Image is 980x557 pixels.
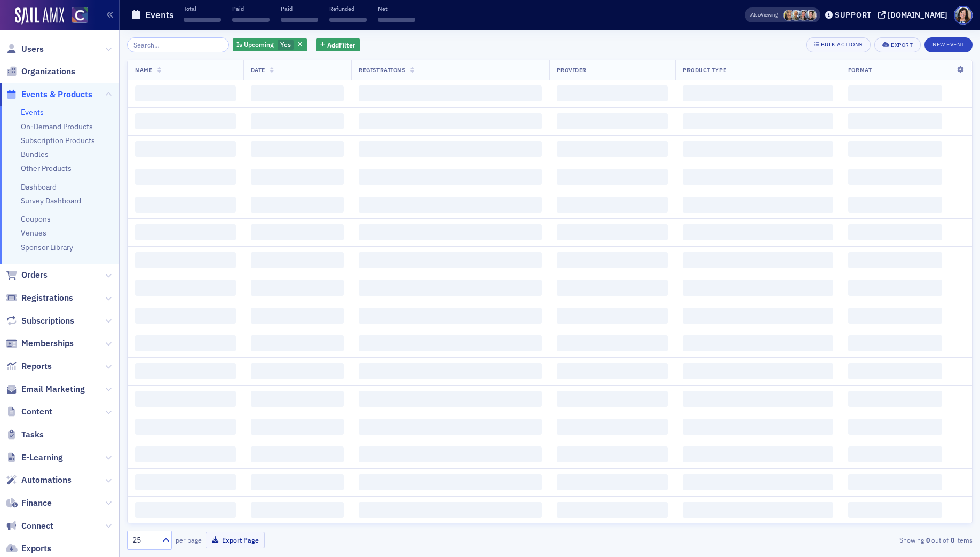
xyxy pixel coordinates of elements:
[21,136,95,145] a: Subscription Products
[329,18,367,22] span: ‌
[251,141,344,157] span: ‌
[21,497,52,509] span: Finance
[6,429,44,441] a: Tasks
[848,502,942,518] span: ‌
[683,224,833,240] span: ‌
[359,335,541,351] span: ‌
[6,89,92,100] a: Events & Products
[6,406,52,418] a: Content
[6,452,63,464] a: E-Learning
[251,502,344,518] span: ‌
[6,474,72,486] a: Automations
[21,89,92,100] span: Events & Products
[21,150,49,159] a: Bundles
[557,85,668,101] span: ‌
[891,42,913,48] div: Export
[848,169,942,185] span: ‌
[359,308,541,324] span: ‌
[683,391,833,407] span: ‌
[359,252,541,268] span: ‌
[848,335,942,351] span: ‌
[21,315,74,327] span: Subscriptions
[135,446,236,462] span: ‌
[21,43,44,55] span: Users
[557,224,668,240] span: ‌
[176,535,202,545] label: per page
[6,338,74,349] a: Memberships
[251,85,344,101] span: ‌
[848,66,872,74] span: Format
[6,315,74,327] a: Subscriptions
[135,224,236,240] span: ‌
[874,37,921,52] button: Export
[848,280,942,296] span: ‌
[135,474,236,490] span: ‌
[21,338,74,349] span: Memberships
[359,66,405,74] span: Registrations
[683,474,833,490] span: ‌
[835,10,872,20] div: Support
[21,360,52,372] span: Reports
[557,280,668,296] span: ‌
[359,113,541,129] span: ‌
[251,169,344,185] span: ‌
[806,37,871,52] button: Bulk Actions
[359,419,541,435] span: ‌
[251,197,344,213] span: ‌
[21,429,44,441] span: Tasks
[232,18,270,22] span: ‌
[327,40,355,50] span: Add Filter
[251,446,344,462] span: ‌
[949,535,956,545] strong: 0
[888,10,947,20] div: [DOMAIN_NAME]
[848,85,942,101] span: ‌
[6,383,85,395] a: Email Marketing
[698,535,973,545] div: Showing out of items
[251,280,344,296] span: ‌
[848,363,942,379] span: ‌
[251,308,344,324] span: ‌
[783,10,794,21] span: Lauren Standiford
[135,141,236,157] span: ‌
[232,5,270,12] p: Paid
[378,18,415,22] span: ‌
[21,383,85,395] span: Email Marketing
[557,197,668,213] span: ‌
[683,363,833,379] span: ‌
[132,535,156,546] div: 25
[683,446,833,462] span: ‌
[251,113,344,129] span: ‌
[21,66,75,77] span: Organizations
[251,419,344,435] span: ‌
[135,419,236,435] span: ‌
[251,474,344,490] span: ‌
[206,532,265,548] button: Export Page
[6,43,44,55] a: Users
[848,446,942,462] span: ‌
[359,141,541,157] span: ‌
[251,66,265,74] span: Date
[21,269,48,281] span: Orders
[21,474,72,486] span: Automations
[798,10,809,21] span: Tiffany Carson
[848,224,942,240] span: ‌
[21,122,93,131] a: On-Demand Products
[805,10,817,21] span: Pamela Galey-Coleman
[359,280,541,296] span: ‌
[21,163,72,173] a: Other Products
[135,391,236,407] span: ‌
[21,182,57,192] a: Dashboard
[924,39,973,49] a: New Event
[683,252,833,268] span: ‌
[15,7,64,25] img: SailAMX
[359,197,541,213] span: ‌
[848,197,942,213] span: ‌
[557,252,668,268] span: ‌
[378,5,415,12] p: Net
[848,419,942,435] span: ‌
[359,502,541,518] span: ‌
[6,360,52,372] a: Reports
[557,474,668,490] span: ‌
[557,169,668,185] span: ‌
[359,474,541,490] span: ‌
